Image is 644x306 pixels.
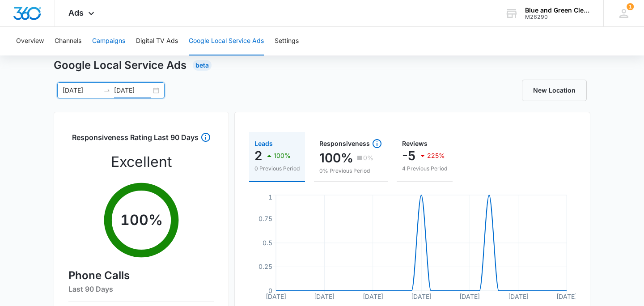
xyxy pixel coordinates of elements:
div: Reviews [402,140,447,147]
p: 2 [254,149,262,163]
h1: Google Local Service Ads [54,57,186,73]
span: Ads [68,8,84,17]
tspan: 1 [268,193,272,201]
button: Digital TV Ads [136,27,178,55]
button: Settings [275,27,299,55]
tspan: [DATE] [556,293,577,300]
tspan: 0.75 [258,215,272,222]
tspan: [DATE] [508,293,529,300]
p: 0% [363,155,373,161]
span: to [103,87,110,94]
tspan: 0 [268,287,272,294]
p: 100% [319,151,353,165]
span: swap-right [103,87,110,94]
p: -5 [402,149,415,163]
h4: Phone Calls [68,268,214,284]
p: 0% Previous Period [319,167,382,175]
button: Channels [55,27,81,55]
button: Campaigns [92,27,125,55]
tspan: [DATE] [314,293,335,300]
p: 100 % [120,209,163,231]
tspan: [DATE] [266,293,286,300]
div: Beta [193,60,212,71]
p: Excellent [111,151,172,173]
p: 100% [274,153,291,159]
div: account id [525,14,590,20]
p: 4 Previous Period [402,165,447,173]
h6: Last 90 Days [68,284,214,294]
div: notifications count [627,3,634,10]
tspan: [DATE] [363,293,383,300]
div: Leads [254,140,300,147]
div: Responsiveness [319,138,382,149]
a: New Location [522,80,587,101]
input: End date [114,85,151,95]
tspan: [DATE] [411,293,432,300]
button: Google Local Service Ads [189,27,264,55]
p: 0 Previous Period [254,165,300,173]
button: Overview [16,27,44,55]
tspan: 0.5 [263,239,272,246]
div: account name [525,7,590,14]
tspan: 0.25 [258,263,272,270]
h3: Responsiveness Rating Last 90 Days [72,132,199,148]
input: Start date [63,85,100,95]
span: 1 [627,3,634,10]
p: 225% [427,153,445,159]
tspan: [DATE] [459,293,480,300]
